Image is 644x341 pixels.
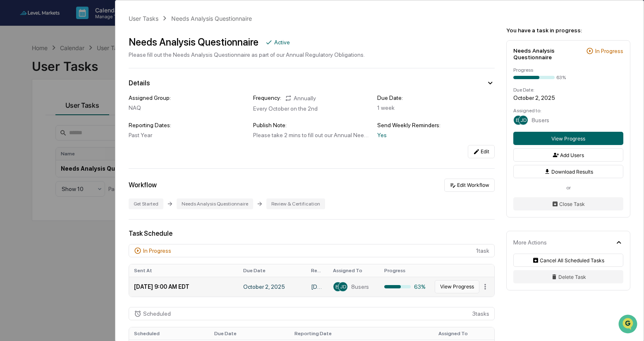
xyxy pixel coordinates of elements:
[8,170,15,177] div: 🖐️
[444,179,495,192] button: Edit Workflow
[129,264,238,277] th: Sent At
[513,47,583,60] div: Needs Analysis Questionnaire
[129,181,157,189] div: Workflow
[73,113,90,119] span: [DATE]
[513,270,623,283] button: Delete Task
[253,94,281,102] div: Frequency:
[57,166,106,181] a: 🗄️Attestations
[60,170,67,177] div: 🗄️
[377,104,495,111] div: 1 week
[531,117,549,123] span: 8 users
[520,117,527,123] span: JD
[506,27,630,34] div: You have a task in progress:
[129,198,163,209] div: Get Started
[377,94,495,101] div: Due Date:
[595,48,623,54] div: In Progress
[513,197,623,210] button: Close Task
[5,182,55,197] a: 🔎Data Lookup
[5,166,57,181] a: 🖐️Preclearance
[468,145,495,158] button: Edit
[253,122,371,128] div: Publish Note:
[141,66,151,76] button: Start new chat
[26,135,67,142] span: [PERSON_NAME]
[377,132,495,138] div: Yes
[513,67,623,73] div: Progress
[209,327,290,340] th: Due Date
[513,94,623,101] div: October 2, 2025
[129,104,246,111] div: NAQ
[253,105,371,112] div: Every October on the 2nd
[69,135,72,142] span: •
[618,314,640,336] iframe: Open customer support
[433,327,494,340] th: Assigned To
[335,284,341,290] span: EF
[128,90,151,100] button: See all
[129,327,209,340] th: Scheduled
[516,117,521,123] span: EF
[513,132,623,145] button: View Progress
[129,244,495,257] div: 1 task
[513,87,623,93] div: Due Date:
[8,105,22,118] img: Jack Rasmussen
[129,51,365,58] div: Please fill out the Needs Analysis Questionnaire as part of our Annual Regulatory Obligations.
[58,205,100,212] a: Powered byPylon
[328,264,379,277] th: Assigned To
[129,15,158,22] div: User Tasks
[17,113,23,120] img: 1746055101610-c473b297-6a78-478c-a979-82029cc54cd1
[340,284,346,290] span: JD
[129,277,238,297] td: [DATE] 9:00 AM EDT
[143,310,171,317] div: Scheduled
[171,15,252,22] div: Needs Analysis Questionnaire
[129,36,259,48] div: Needs Analysis Questionnaire
[8,127,22,140] img: Jack Rasmussen
[69,113,72,119] span: •
[17,169,53,178] span: Preclearance
[290,327,433,340] th: Reporting Date
[129,307,495,320] div: 3 task s
[8,63,23,78] img: 1746055101610-c473b297-6a78-478c-a979-82029cc54cd1
[8,186,15,193] div: 🔎
[68,169,103,178] span: Attestations
[129,94,246,101] div: Assigned Group:
[82,206,100,212] span: Pylon
[306,277,328,297] td: [DATE] - [DATE]
[513,239,547,246] div: More Actions
[143,247,171,254] div: In Progress
[266,198,325,209] div: Review & Certification
[177,198,253,209] div: Needs Analysis Questionnaire
[435,280,479,293] button: View Progress
[379,264,431,277] th: Progress
[129,132,246,138] div: Past Year
[513,148,623,162] button: Add Users
[17,63,32,78] img: 4531339965365_218c74b014194aa58b9b_72.jpg
[306,264,328,277] th: Reporting Date
[253,132,371,138] div: Please take 2 mins to fill out our Annual Needs Analysis Questionnaire as part of our regulatory ...
[285,94,316,102] div: Annually
[8,92,55,99] div: Past conversations
[8,17,151,31] p: How can we help?
[129,122,246,128] div: Reporting Dates:
[129,230,495,237] div: Task Schedule
[238,264,306,277] th: Due Date
[556,75,566,80] div: 63%
[513,108,623,114] div: Assigned to:
[377,122,495,128] div: Send Weekly Reminders:
[513,165,623,178] button: Download Results
[73,135,90,142] span: [DATE]
[17,185,52,193] span: Data Lookup
[351,283,369,290] span: 8 users
[37,63,136,72] div: Start new chat
[238,277,306,297] td: October 2, 2025
[384,283,426,290] div: 63%
[129,79,150,87] div: Details
[513,254,623,267] button: Cancel All Scheduled Tasks
[26,113,67,119] span: [PERSON_NAME]
[37,72,114,78] div: We're available if you need us!
[17,135,23,142] img: 1746055101610-c473b297-6a78-478c-a979-82029cc54cd1
[513,185,623,191] div: or
[274,39,290,46] div: Active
